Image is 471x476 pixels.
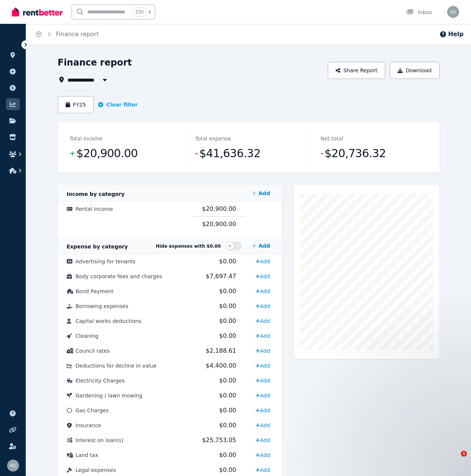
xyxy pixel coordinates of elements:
a: Add [252,360,273,372]
span: $41,636.32 [199,146,260,161]
span: $20,900.00 [202,220,236,228]
span: $0.00 [219,407,236,414]
button: Share Report [328,62,385,79]
span: $4,400.00 [206,362,236,369]
span: + [70,148,75,159]
a: Add [249,238,273,253]
a: Add [252,419,273,431]
span: Legal expenses [76,467,116,473]
span: Gardening / lawn mowing [76,393,142,399]
span: Deductions for decline in value [76,363,157,369]
div: Inbox [406,9,432,16]
a: Finance report [56,31,99,38]
img: Ryan Deans [7,460,19,472]
span: $7,697.47 [206,273,236,280]
button: Help [439,30,464,39]
a: Add [252,404,273,416]
span: Cleaning [76,333,98,339]
a: Add [252,434,273,446]
a: Add [252,315,273,327]
span: 1 [461,451,467,457]
span: $0.00 [219,377,236,384]
span: k [148,9,151,15]
dt: Net total [321,134,343,143]
span: Council rates [76,348,110,354]
span: $20,736.32 [324,146,386,161]
a: Add [252,285,273,297]
iframe: Intercom live chat [446,451,464,469]
span: Ctrl [134,7,145,17]
span: Expense by category [67,244,128,250]
a: Add [252,390,273,402]
span: $0.00 [219,288,236,295]
span: $25,753.05 [202,437,236,444]
a: Add [249,186,273,201]
span: Interest on loan(s) [76,437,123,443]
span: Gas Charges [76,407,109,413]
span: Hide expenses with $0.00 [156,244,221,249]
a: Add [252,345,273,357]
h1: Finance report [58,57,132,69]
span: $2,188.61 [206,347,236,354]
a: Add [252,256,273,267]
button: Download [390,62,440,79]
span: $0.00 [219,317,236,324]
span: $20,900.00 [76,146,138,161]
dt: Total income [70,134,103,143]
span: Borrowing expenses [76,303,128,309]
nav: Breadcrumb [26,24,108,45]
a: Add [252,270,273,282]
span: Body corporate fees and charges [76,273,162,279]
span: - [195,148,198,159]
img: Ryan Deans [447,6,459,18]
button: FY25 [58,96,94,113]
a: Add [252,300,273,312]
span: Rental income [76,206,113,212]
span: Income by category [67,191,125,197]
span: $0.00 [219,451,236,458]
img: RentBetter [12,6,63,18]
span: Bond Payment [76,288,114,294]
a: Add [252,449,273,461]
span: Land tax [76,452,98,458]
span: $20,900.00 [202,205,236,212]
span: $0.00 [219,258,236,265]
span: - [321,148,323,159]
span: Insurance [76,422,101,428]
span: $0.00 [219,332,236,339]
a: Add [252,464,273,476]
span: $0.00 [219,392,236,399]
span: $0.00 [219,422,236,429]
button: Clear filter [98,101,138,108]
span: Advertising for tenants [76,258,136,264]
span: $0.00 [219,302,236,310]
a: Add [252,330,273,342]
span: Capital works deductions [76,318,141,324]
dt: Total expense [195,134,231,143]
a: Add [252,375,273,387]
span: Electricity Charges [76,378,125,384]
span: $0.00 [219,466,236,473]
